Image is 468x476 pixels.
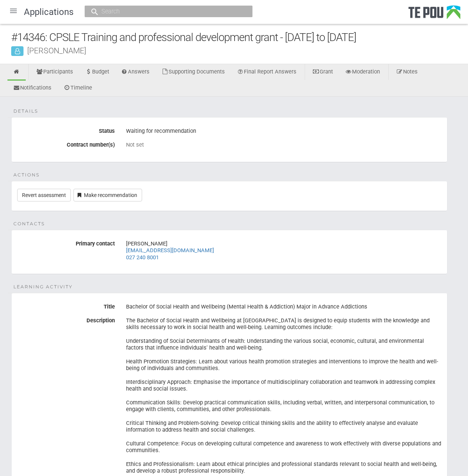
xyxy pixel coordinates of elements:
[156,64,230,81] a: Supporting Documents
[126,125,442,138] div: Waiting for recommendation
[126,301,442,313] div: Bachelor Of Social Health and Wellbeing (Mental Health & Addiction) Major in Advance Addictions
[12,301,120,310] label: Title
[12,314,120,324] label: Description
[79,64,115,81] a: Budget
[13,172,40,178] span: Actions
[58,80,98,97] a: Timeline
[12,125,120,134] label: Status
[126,247,214,254] a: [EMAIL_ADDRESS][DOMAIN_NAME]
[126,141,442,148] div: Not set
[13,220,45,227] span: Contacts
[12,139,120,148] label: Contract number(s)
[307,64,339,81] a: Grant
[231,64,302,81] a: Final Report Answers
[12,238,120,247] label: Primary contact
[390,64,423,81] a: Notes
[339,64,386,81] a: Moderation
[99,7,230,15] input: Search
[126,254,159,261] a: 027 240 8001
[13,284,73,290] span: Learning Activity
[11,47,468,54] div: [PERSON_NAME]
[7,80,57,97] a: Notifications
[13,108,38,115] span: Details
[31,64,79,81] a: Participants
[116,64,156,81] a: Answers
[73,189,142,201] a: Make recommendation
[17,189,71,201] a: Revert assessment
[126,238,442,263] div: [PERSON_NAME]
[11,29,468,46] div: #14346: CPSLE Training and professional development grant - [DATE] to [DATE]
